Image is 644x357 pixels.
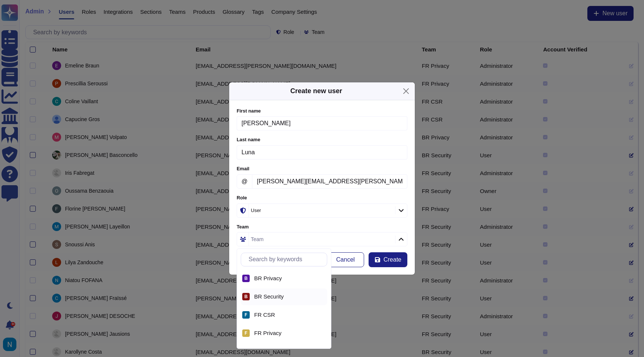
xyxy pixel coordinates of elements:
div: BR Security [241,288,327,305]
div: BR Privacy [254,275,324,282]
span: Create [383,257,401,263]
div: FR Privacy [254,330,324,337]
div: FR Privacy [241,328,251,338]
div: B [242,275,250,282]
span: BR Security [254,293,284,300]
button: Cancel [327,252,364,267]
div: User [251,208,261,213]
label: Team [237,225,407,230]
button: Create [369,252,407,267]
div: BR Security [254,293,324,300]
span: FR Privacy [254,330,281,337]
span: FR CSR [254,312,275,318]
label: Last name [237,138,407,142]
div: B [242,293,250,300]
button: Close [400,85,412,97]
input: Search by keywords [245,253,327,266]
label: Email [237,167,407,171]
input: Enter user firstname [237,116,407,130]
div: BR Security [241,291,251,302]
label: Role [237,196,407,200]
div: BR Privacy [241,273,251,284]
div: F [242,311,250,319]
span: Cancel [336,257,355,263]
span: @ [237,174,252,189]
div: FR Privacy [241,325,327,342]
div: BR Privacy [241,270,327,287]
div: Team [251,237,263,242]
input: Enter user lastname [237,145,407,159]
div: Create new user [290,86,342,96]
span: BR Privacy [254,275,282,282]
label: First name [237,109,407,114]
div: FR CSR [241,307,327,323]
div: FR CSR [241,310,251,320]
div: FR CSR [254,312,324,318]
input: Enter email [252,174,407,189]
div: F [242,329,250,337]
